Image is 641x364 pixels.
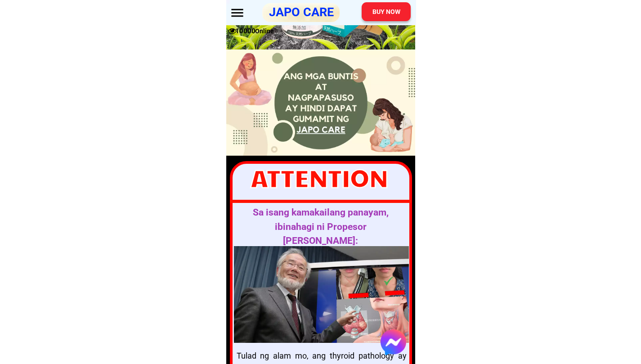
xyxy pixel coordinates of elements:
[251,159,402,197] h1: ATTENTION
[268,5,335,19] h1: JAPO CARE
[381,329,406,355] a: Open link https://www.facebook.com/messages/t/179429888577287
[255,27,276,36] h3: Online
[237,206,405,248] p: Sa isang kamakailang panayam, ibinahagi ni Propesor [PERSON_NAME]:
[361,7,411,17] div: BUY NOW
[240,27,250,36] p: 10000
